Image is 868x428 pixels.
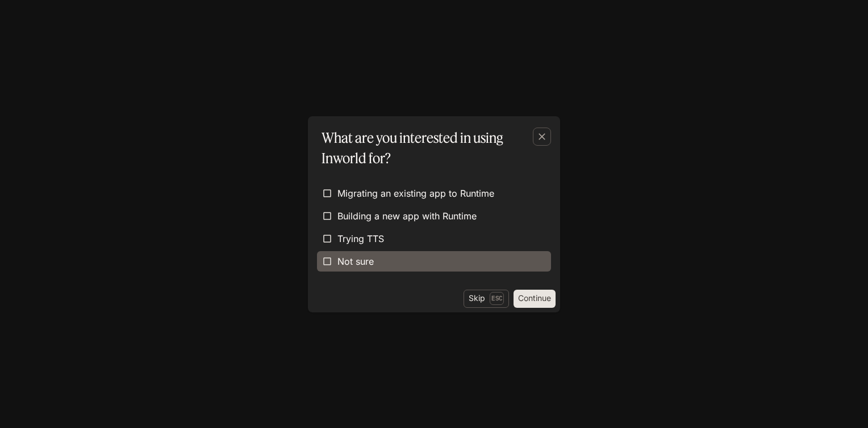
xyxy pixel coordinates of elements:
[490,292,504,304] p: Esc
[514,290,556,308] button: Continue
[322,128,542,168] p: What are you interested in using Inworld for?
[337,232,384,245] span: Trying TTS
[337,209,477,223] span: Building a new app with Runtime
[337,187,494,200] span: Migrating an existing app to Runtime
[337,255,374,268] span: Not sure
[464,290,509,308] button: SkipEsc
